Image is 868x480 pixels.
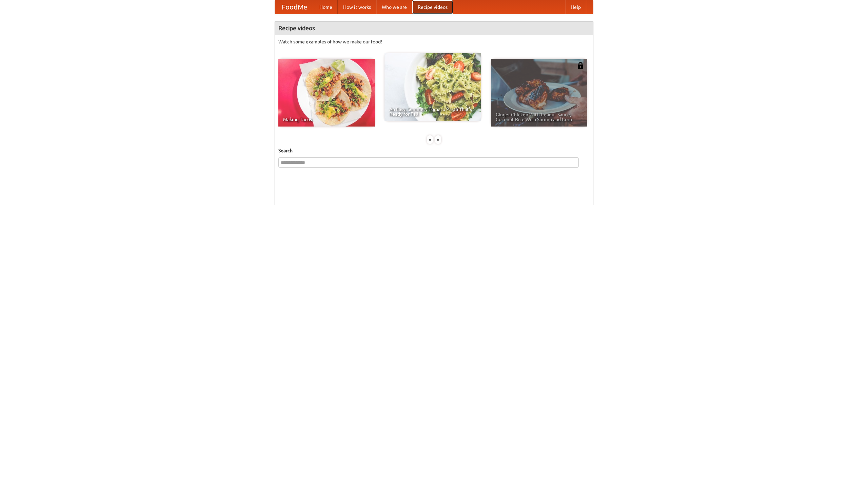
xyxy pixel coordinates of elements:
div: » [435,135,441,144]
a: Making Tacos [278,59,375,127]
a: An Easy, Summery Tomato Pasta That's Ready for Fall [384,53,481,121]
img: 483408.png [577,62,584,69]
a: Recipe videos [412,0,453,14]
a: How it works [338,0,376,14]
a: FoodMe [275,0,314,14]
a: Help [565,0,586,14]
span: An Easy, Summery Tomato Pasta That's Ready for Fall [389,107,476,116]
span: Making Tacos [283,117,370,122]
div: « [427,135,433,144]
h5: Search [278,147,590,154]
a: Home [314,0,338,14]
p: Watch some examples of how we make our food! [278,38,590,45]
a: Who we are [376,0,412,14]
h4: Recipe videos [275,21,593,35]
